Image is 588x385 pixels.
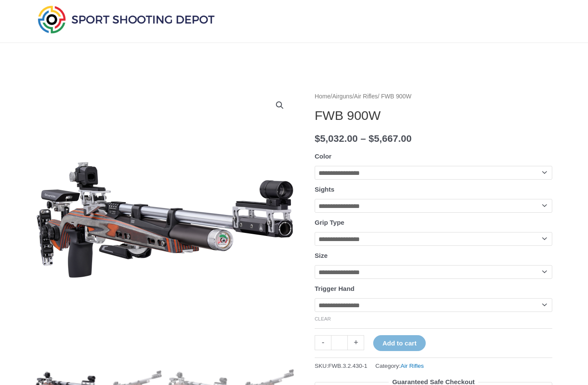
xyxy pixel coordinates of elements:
nav: Breadcrumb [315,91,552,102]
span: Category: [375,361,424,371]
a: Air Rifles [401,363,424,369]
label: Trigger Hand [315,285,355,292]
input: Product quantity [331,335,348,350]
h1: FWB 900W [315,108,552,123]
label: Size [315,252,328,259]
span: SKU: [315,361,367,371]
a: - [315,335,331,350]
a: Home [315,93,331,100]
span: $ [315,133,320,144]
label: Sights [315,186,334,193]
span: – [360,133,366,144]
a: Airguns [332,93,353,100]
a: View full-screen image gallery [272,98,288,113]
img: Sport Shooting Depot [36,3,217,35]
a: + [348,335,364,350]
label: Color [315,153,331,160]
a: Clear options [315,316,331,321]
bdi: 5,032.00 [315,133,358,144]
span: $ [368,133,374,144]
bdi: 5,667.00 [368,133,412,144]
span: FWB.3.2.430-1 [328,363,368,369]
label: Grip Type [315,219,344,226]
a: Air Rifles [354,93,378,100]
button: Add to cart [373,335,425,351]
